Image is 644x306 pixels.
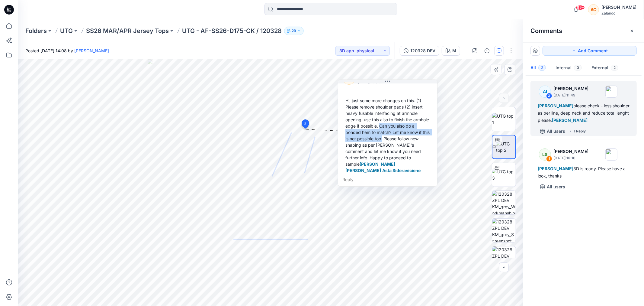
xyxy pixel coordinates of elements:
div: M [452,47,456,54]
span: [PERSON_NAME] [538,166,573,171]
span: 2 [304,121,306,127]
a: [PERSON_NAME] [74,48,109,53]
div: LS [539,148,551,161]
span: Posted [DATE] 14:08 by [25,47,109,54]
div: 2 [546,93,552,99]
p: [PERSON_NAME] [553,85,588,92]
span: 0 [574,65,582,71]
div: 1 [546,156,552,162]
img: UTG top 1 [492,113,516,125]
button: External [587,60,623,76]
div: please check - less shoulder as per line, deep neck and reduce total lenght please. [538,102,630,124]
div: 120328 DEV [410,47,435,54]
span: 2 [538,65,546,71]
p: [PERSON_NAME] [553,148,588,155]
span: [PERSON_NAME] [552,118,588,123]
a: UTG [60,27,73,35]
button: Details [482,46,492,56]
div: AO [588,4,599,15]
button: All users [538,182,568,192]
button: M [442,46,460,56]
a: Folders [25,27,47,35]
div: Reply [338,173,437,186]
p: All users [547,128,565,135]
div: [PERSON_NAME] [601,4,636,11]
h2: Comments [530,27,562,34]
span: [PERSON_NAME] [538,103,573,108]
button: Internal [551,60,587,76]
div: Hi, just some more changes on this. (1) Please remove shoulder pads (2) insert heavy fusable inte... [343,95,432,182]
img: 120328 ZPL DEV KM_grey_Screenshot 2025-07-16 145100 [492,246,516,270]
span: Asta Sideraviciene [382,168,421,173]
button: Add Comment [543,46,637,56]
p: UTG - AF-SS26-D175-CK / 120328 [182,27,282,35]
p: All users [547,183,565,190]
img: UTG top 2 [496,141,515,153]
img: 120328 ZPL DEV KM_grey_Workmanship illustrations - 120328 [492,191,516,214]
button: 29 [284,27,304,35]
span: 2 [611,65,618,71]
img: UTG top 3 [492,168,516,181]
div: AI [539,86,551,98]
p: 29 [292,28,296,34]
a: SS26 MAR/APR Jersey Tops [86,27,169,35]
span: [PERSON_NAME] [345,168,381,173]
button: 120328 DEV [400,46,439,56]
span: [PERSON_NAME] [360,161,395,167]
div: 3D is ready. Please have a look, thanks [538,165,630,180]
div: Zalando [601,11,636,15]
div: 1 Reply [574,128,586,134]
p: [DATE] 16:10 [553,155,588,161]
button: All users [538,126,568,136]
p: [DATE] 11:49 [553,92,588,98]
img: 120328 ZPL DEV KM_grey_Screenshot 2025-07-16 144942 [492,219,516,242]
button: All [526,60,551,76]
span: 99+ [576,5,585,10]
